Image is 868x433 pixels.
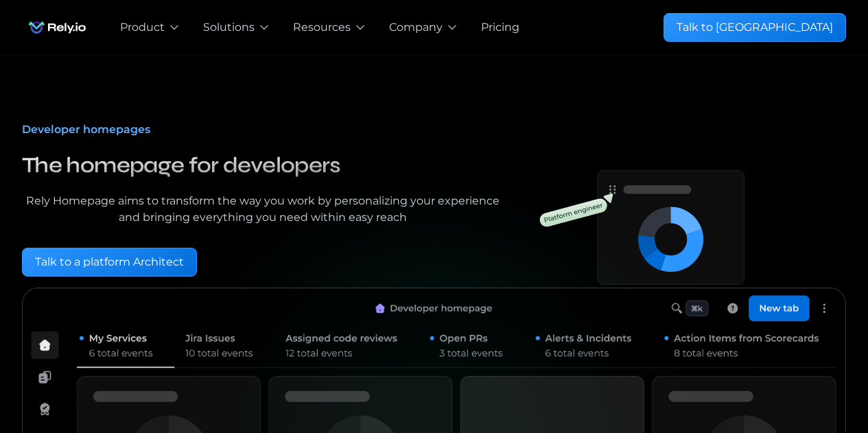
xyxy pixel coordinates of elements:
[35,254,184,270] div: Talk to a platform Architect
[677,19,833,36] div: Talk to [GEOGRAPHIC_DATA]
[481,19,519,36] a: Pricing
[120,19,165,36] div: Product
[203,19,255,36] div: Solutions
[22,14,93,41] img: Rely.io logo
[22,193,503,226] div: Rely Homepage aims to transform the way you work by personalizing your experience and bringing ev...
[664,13,846,42] a: Talk to [GEOGRAPHIC_DATA]
[22,248,197,277] a: Talk to a platform Architect
[22,149,503,182] h3: The homepage for developers
[22,121,503,138] div: Developer homepages
[389,19,443,36] div: Company
[525,147,846,288] a: open lightbox
[777,342,849,414] iframe: Chatbot
[293,19,351,36] div: Resources
[22,14,93,41] a: home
